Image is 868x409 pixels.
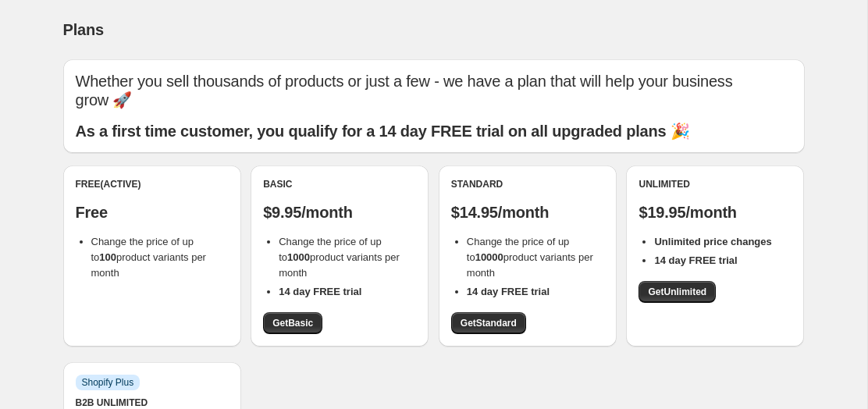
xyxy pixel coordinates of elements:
[76,123,690,140] b: As a first time customer, you qualify for a 14 day FREE trial on all upgraded plans 🎉
[76,203,229,222] p: Free
[279,236,400,279] span: Change the price of up to product variants per month
[467,236,593,279] span: Change the price of up to product variants per month
[63,21,104,38] span: Plans
[639,178,792,190] div: Unlimited
[654,254,737,266] b: 14 day FREE trial
[99,251,116,263] b: 100
[451,178,604,190] div: Standard
[475,251,503,263] b: 10000
[263,312,322,334] a: GetBasic
[287,251,310,263] b: 1000
[91,236,206,279] span: Change the price of up to product variants per month
[272,317,313,329] span: Get Basic
[279,286,361,297] b: 14 day FREE trial
[654,236,771,247] b: Unlimited price changes
[82,376,134,389] span: Shopify Plus
[467,286,550,297] b: 14 day FREE trial
[263,178,416,190] div: Basic
[648,286,706,298] span: Get Unlimited
[451,203,604,222] p: $14.95/month
[639,203,792,222] p: $19.95/month
[76,178,229,190] div: Free (Active)
[263,203,416,222] p: $9.95/month
[461,317,517,329] span: Get Standard
[76,72,792,109] p: Whether you sell thousands of products or just a few - we have a plan that will help your busines...
[451,312,526,334] a: GetStandard
[76,397,229,409] div: B2B Unlimited
[639,281,716,303] a: GetUnlimited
